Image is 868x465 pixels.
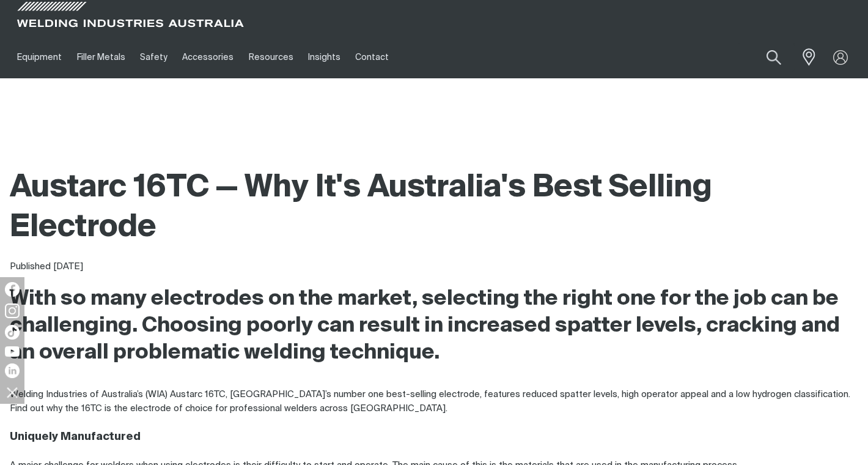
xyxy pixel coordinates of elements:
[133,36,175,78] a: Safety
[301,36,348,78] a: Insights
[10,36,646,78] nav: Main
[69,36,132,78] a: Filler Metals
[241,36,301,78] a: Resources
[10,168,858,248] h1: Austarc 16TC — Why It's Australia's Best Selling Electrode
[5,282,20,297] img: Facebook
[753,43,795,72] button: Search products
[5,363,20,378] img: LinkedIn
[10,390,850,413] span: Welding Industries of Australia’s (WIA) Austarc 16TC, [GEOGRAPHIC_DATA]’s number one best-selling...
[175,36,241,78] a: Accessories
[5,303,20,318] img: Instagram
[2,382,23,403] img: hide socials
[10,431,141,442] span: Uniquely Manufactured
[10,260,858,274] div: ​​​​ ​​​​
[5,325,20,340] img: TikTok
[348,36,396,78] a: Contact
[10,286,858,366] h2: With so many electrodes on the market, selecting the right one for the job can be challenging. Ch...
[738,43,795,72] input: Product name or item number...
[10,262,83,271] span: Published [DATE]
[10,36,69,78] a: Equipment
[5,346,20,357] img: YouTube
